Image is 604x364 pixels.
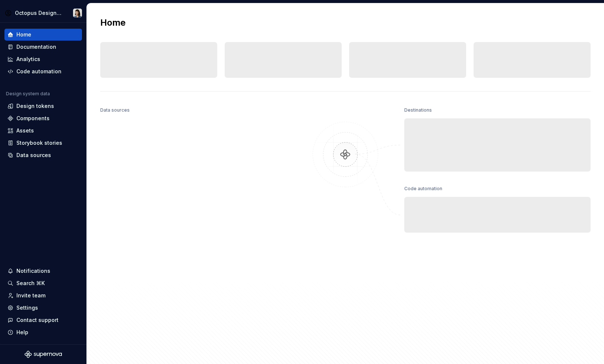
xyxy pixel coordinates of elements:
[100,105,130,115] div: Data sources
[4,265,82,277] button: Notifications
[16,139,62,147] div: Storybook stories
[4,29,82,41] a: Home
[16,55,40,63] div: Analytics
[15,9,63,17] div: Octopus Design System
[16,267,50,275] div: Notifications
[4,41,82,53] a: Documentation
[4,137,82,149] a: Storybook stories
[6,91,50,97] div: Design system data
[16,102,54,110] div: Design tokens
[73,9,82,17] img: Karolina Szczur
[16,68,61,75] div: Code automation
[4,290,82,301] a: Invite team
[404,183,442,194] div: Code automation
[16,31,31,38] div: Home
[4,326,82,338] button: Help
[4,149,82,161] a: Data sources
[4,277,82,289] button: Search ⌘K
[16,151,51,159] div: Data sources
[16,304,38,312] div: Settings
[4,100,82,112] a: Design tokens
[4,125,82,137] a: Assets
[16,280,45,287] div: Search ⌘K
[100,17,126,29] h2: Home
[4,66,82,77] a: Code automation
[4,302,82,314] a: Settings
[16,329,28,336] div: Help
[16,43,56,51] div: Documentation
[4,112,82,124] a: Components
[16,115,50,122] div: Components
[16,127,34,134] div: Assets
[16,316,58,324] div: Contact support
[404,105,432,115] div: Destinations
[16,292,45,299] div: Invite team
[4,314,82,326] button: Contact support
[4,53,82,65] a: Analytics
[25,351,62,358] svg: Supernova Logo
[1,5,85,21] button: Octopus Design SystemKarolina Szczur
